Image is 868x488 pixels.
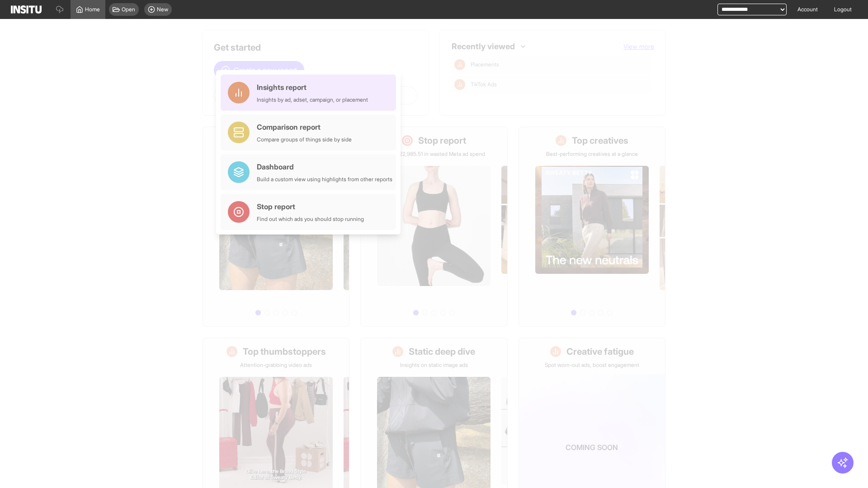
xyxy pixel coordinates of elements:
[257,216,364,223] div: Find out which ads you should stop running
[257,122,352,132] div: Comparison report
[257,82,368,93] div: Insights report
[122,6,135,13] span: Open
[257,161,392,172] div: Dashboard
[257,201,364,212] div: Stop report
[257,96,368,103] div: Insights by ad, adset, campaign, or placement
[157,6,168,13] span: New
[85,6,100,13] span: Home
[257,176,392,183] div: Build a custom view using highlights from other reports
[11,5,42,14] img: Logo
[257,136,352,143] div: Compare groups of things side by side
